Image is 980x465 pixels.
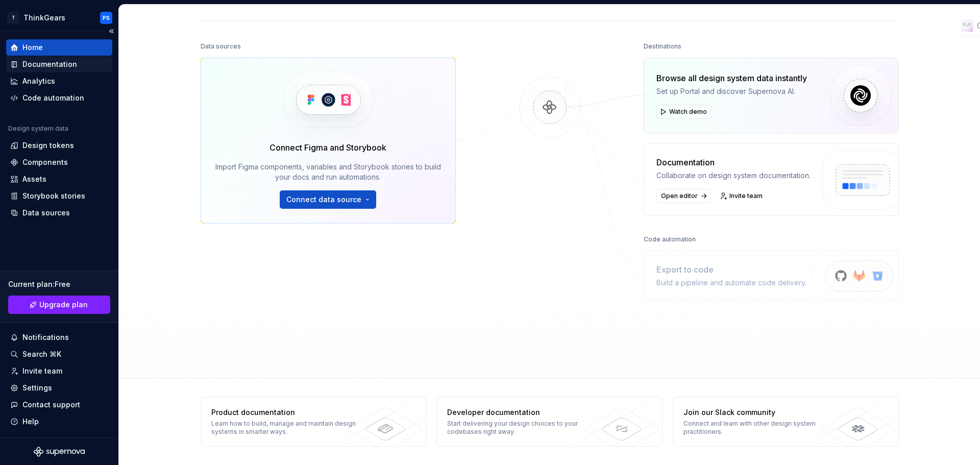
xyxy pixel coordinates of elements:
[6,329,112,346] button: Notifications
[23,13,65,23] div: ThinkGears
[7,12,19,24] div: T
[6,346,112,362] button: Search ⌘K
[8,125,68,133] div: Design system data
[103,14,110,22] div: PS
[34,447,85,457] svg: Supernova Logo
[683,407,832,418] div: Join our Slack community
[22,417,39,427] div: Help
[683,420,832,436] div: Connect and learn with other design system practitioners.
[8,296,110,314] a: Upgrade plan
[661,192,698,200] span: Open editor
[717,189,767,203] a: Invite team
[2,7,116,29] button: TThinkGearsPS
[6,90,112,106] a: Code automation
[39,300,88,310] span: Upgrade plan
[22,157,68,167] div: Components
[644,232,696,247] div: Code automation
[6,56,112,72] a: Documentation
[22,42,43,53] div: Home
[6,73,112,89] a: Analytics
[656,72,807,84] div: Browse all design system data instantly
[211,420,360,436] div: Learn how to build, manage and maintain design systems in smarter ways.
[6,380,112,396] a: Settings
[656,189,710,203] a: Open editor
[22,76,55,86] div: Analytics
[104,24,118,38] button: Collapse sidebar
[436,397,663,447] a: Developer documentationStart delivering your design choices to your codebases right away.
[6,413,112,430] button: Help
[656,263,806,276] div: Export to code
[22,332,69,342] div: Notifications
[215,162,441,182] div: Import Figma components, variables and Storybook stories to build your docs and run automations.
[6,39,112,56] a: Home
[729,192,763,200] span: Invite team
[6,171,112,187] a: Assets
[286,194,361,205] span: Connect data source
[6,188,112,204] a: Storybook stories
[6,137,112,154] a: Design tokens
[6,397,112,413] button: Contact support
[656,105,712,119] button: Watch demo
[656,86,807,96] div: Set up Portal and discover Supernova AI.
[201,397,427,447] a: Product documentationLearn how to build, manage and maintain design systems in smarter ways.
[447,420,596,436] div: Start delivering your design choices to your codebases right away.
[656,170,811,181] div: Collaborate on design system documentation.
[280,190,376,209] button: Connect data source
[201,39,241,54] div: Data sources
[211,407,360,418] div: Product documentation
[447,407,596,418] div: Developer documentation
[22,400,80,410] div: Contact support
[22,174,46,184] div: Assets
[22,93,84,103] div: Code automation
[22,140,74,151] div: Design tokens
[8,279,110,289] div: Current plan : Free
[6,363,112,379] a: Invite team
[673,397,899,447] a: Join our Slack communityConnect and learn with other design system practitioners.
[6,205,112,221] a: Data sources
[6,154,112,170] a: Components
[656,278,806,288] div: Build a pipeline and automate code delivery.
[22,191,85,201] div: Storybook stories
[22,59,77,69] div: Documentation
[269,141,386,154] div: Connect Figma and Storybook
[22,366,62,376] div: Invite team
[656,156,811,168] div: Documentation
[22,349,61,359] div: Search ⌘K
[22,208,70,218] div: Data sources
[22,383,52,393] div: Settings
[644,39,681,54] div: Destinations
[669,108,707,116] span: Watch demo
